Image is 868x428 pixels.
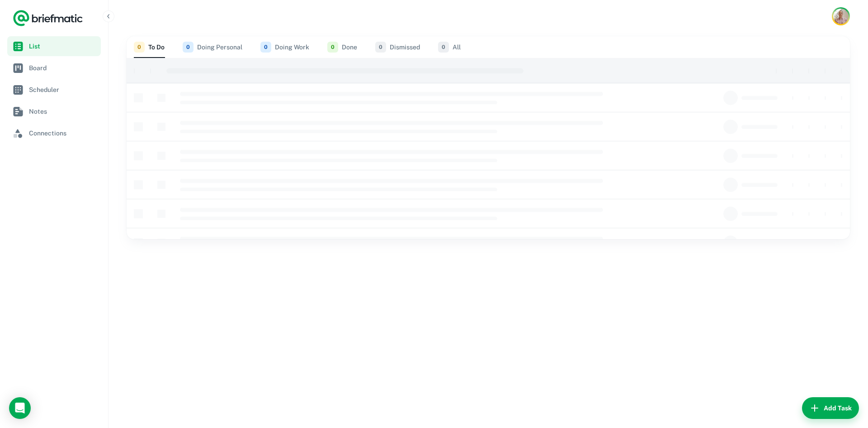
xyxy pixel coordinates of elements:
button: Add Task [802,397,859,419]
span: 0 [183,42,193,53]
button: Doing Personal [183,36,242,58]
span: Notes [29,106,97,116]
a: Scheduler [7,80,101,100]
span: Scheduler [29,85,97,95]
div: Load Chat [9,397,31,419]
button: Done [327,36,357,58]
a: Logo [13,9,83,27]
span: 0 [134,42,145,53]
button: Dismissed [375,36,420,58]
a: Board [7,58,101,78]
span: 0 [438,42,449,53]
button: Account button [832,7,850,25]
span: Board [29,63,97,73]
span: 0 [260,42,271,53]
button: Doing Work [260,36,309,58]
a: Connections [7,123,101,143]
span: Connections [29,128,97,138]
span: 0 [327,42,338,53]
a: Notes [7,101,101,121]
span: 0 [375,42,386,53]
img: Rob Mark [833,9,849,24]
button: All [438,36,461,58]
span: List [29,41,97,51]
a: List [7,36,101,56]
button: To Do [134,36,165,58]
